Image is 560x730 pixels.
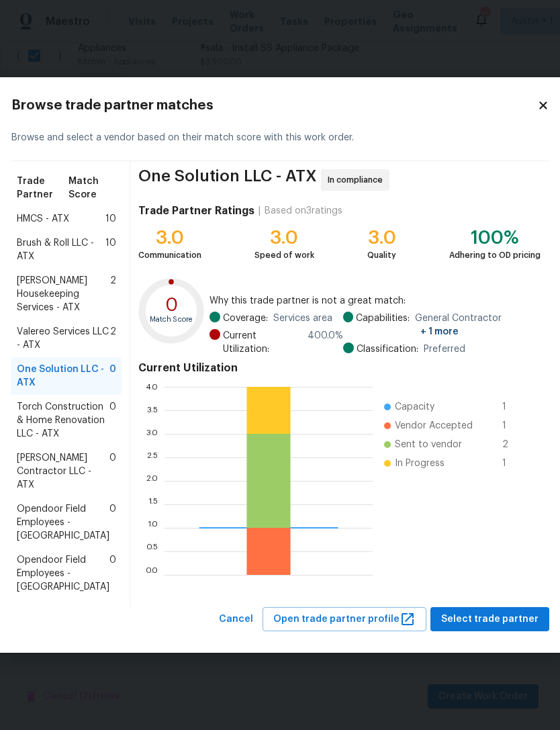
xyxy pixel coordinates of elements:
span: Open trade partner profile [273,611,416,628]
span: 0 [109,553,116,594]
span: 0 [109,400,116,441]
span: Match Score [68,175,115,201]
div: 100% [449,231,541,244]
span: HMCS - ATX [17,212,69,226]
span: 400.0 % [308,329,343,356]
button: Cancel [214,607,259,632]
span: In compliance [328,173,388,187]
span: 0 [109,363,116,390]
span: Torch Construction & Home Renovation LLC - ATX [17,400,109,441]
span: 2 [502,438,524,451]
span: One Solution LLC - ATX [138,169,317,191]
span: General Contractor [415,312,541,338]
text: 2.5 [146,453,158,461]
span: 1 [502,457,524,470]
span: 0 [109,502,116,543]
div: 3.0 [367,231,396,244]
span: Coverage: [223,312,268,325]
span: [PERSON_NAME] Contractor LLC - ATX [17,451,109,492]
span: Why this trade partner is not a great match: [209,294,541,308]
span: 10 [105,212,116,226]
span: 1 [502,419,524,432]
span: 0 [109,451,116,492]
text: 4.0 [145,382,158,390]
span: Select trade partner [441,611,539,628]
button: Open trade partner profile [263,607,426,632]
span: Sent to vendor [395,438,462,451]
span: Trade Partner [17,175,69,201]
span: Brush & Roll LLC - ATX [17,236,105,263]
div: 3.0 [138,231,201,244]
div: Communication [138,248,201,262]
button: Select trade partner [430,607,549,632]
text: 3.5 [146,406,158,414]
div: | [254,204,265,218]
text: 3.0 [146,429,158,437]
span: 10 [105,236,116,263]
div: 3.0 [254,231,314,244]
span: Services area [273,312,332,325]
span: In Progress [395,457,445,470]
span: Capacity [395,400,434,414]
span: Vendor Accepted [395,419,473,432]
div: Based on 3 ratings [265,204,342,218]
span: [PERSON_NAME] Housekeeping Services - ATX [17,274,110,314]
div: Quality [367,248,396,262]
div: Speed of work [254,248,314,262]
span: Capabilities: [356,312,410,338]
span: Opendoor Field Employees - [GEOGRAPHIC_DATA] [17,553,109,594]
span: Classification: [357,343,418,356]
text: 0.0 [145,570,158,578]
text: 2.0 [146,476,158,484]
span: Opendoor Field Employees - [GEOGRAPHIC_DATA] [17,502,109,543]
span: Valereo Services LLC - ATX [17,325,110,352]
h2: Browse trade partner matches [11,99,537,112]
div: Adhering to OD pricing [449,248,541,262]
h4: Trade Partner Ratings [138,204,254,218]
span: 2 [110,325,116,352]
text: Match Score [149,316,193,324]
span: Cancel [219,611,253,628]
text: 0 [165,296,177,314]
span: + 1 more [420,327,459,336]
span: Preferred [424,343,465,356]
span: 1 [502,400,524,414]
text: 1.5 [148,500,158,508]
text: 1.0 [147,523,158,531]
span: One Solution LLC - ATX [17,363,109,390]
span: 2 [110,274,116,314]
div: Browse and select a vendor based on their match score with this work order. [11,115,549,161]
span: Current Utilization: [223,329,302,356]
text: 0.5 [146,547,158,555]
h4: Current Utilization [138,361,541,375]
